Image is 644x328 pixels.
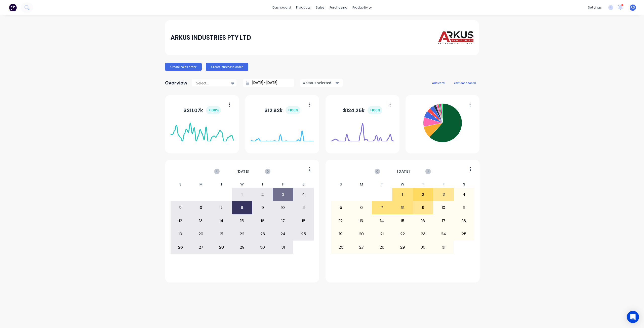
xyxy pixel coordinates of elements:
[631,5,635,10] span: RO
[433,181,454,188] div: F
[286,106,300,114] div: + 100 %
[331,241,351,253] div: 26
[585,4,604,11] div: settings
[212,201,232,214] div: 7
[211,181,232,188] div: T
[252,181,273,188] div: T
[392,241,413,253] div: 29
[294,188,314,201] div: 4
[165,78,187,88] div: Overview
[413,201,433,214] div: 9
[171,33,251,43] div: ARKUS INDUSTRIES PTY LTD
[232,181,252,188] div: W
[343,106,382,114] div: $ 124.25k
[273,241,293,253] div: 31
[212,241,232,253] div: 28
[165,63,202,71] button: Create sales order
[392,188,413,201] div: 1
[253,188,273,201] div: 2
[171,215,191,227] div: 12
[232,241,252,253] div: 29
[429,79,448,86] button: add card
[206,106,221,114] div: + 100 %
[413,181,433,188] div: T
[270,4,294,11] a: dashboard
[351,201,372,214] div: 6
[397,169,410,174] span: [DATE]
[433,188,454,201] div: 3
[300,79,343,87] button: 4 status selected
[351,241,372,253] div: 27
[212,228,232,240] div: 21
[293,181,314,188] div: S
[438,28,473,47] img: ARKUS INDUSTRIES PTY LTD
[454,215,474,227] div: 18
[253,228,273,240] div: 23
[454,188,474,201] div: 4
[454,201,474,214] div: 11
[232,201,252,214] div: 8
[264,106,300,114] div: $ 12.82k
[183,106,221,114] div: $ 211.07k
[232,188,252,201] div: 1
[368,106,382,114] div: + 100 %
[372,181,392,188] div: T
[372,215,392,227] div: 14
[433,215,454,227] div: 17
[9,4,17,11] img: Factory
[294,215,314,227] div: 18
[413,228,433,240] div: 23
[232,228,252,240] div: 22
[413,188,433,201] div: 2
[212,215,232,227] div: 14
[433,228,454,240] div: 24
[331,215,351,227] div: 12
[331,228,351,240] div: 19
[253,241,273,253] div: 30
[413,241,433,253] div: 30
[206,63,248,71] button: Create purchase order
[273,228,293,240] div: 24
[451,79,479,86] button: edit dashboard
[433,201,454,214] div: 10
[313,4,327,11] div: sales
[627,311,639,323] div: Open Intercom Messenger
[273,201,293,214] div: 10
[273,215,293,227] div: 17
[350,4,374,11] div: productivity
[392,181,413,188] div: W
[351,215,372,227] div: 13
[392,228,413,240] div: 22
[236,169,250,174] span: [DATE]
[171,241,191,253] div: 26
[273,188,293,201] div: 3
[171,201,191,214] div: 5
[191,201,211,214] div: 6
[294,228,314,240] div: 25
[191,181,211,188] div: M
[351,181,372,188] div: M
[372,228,392,240] div: 21
[372,201,392,214] div: 7
[433,241,454,253] div: 31
[351,228,372,240] div: 20
[413,215,433,227] div: 16
[253,215,273,227] div: 16
[294,4,313,11] div: products
[232,215,252,227] div: 15
[273,181,293,188] div: F
[303,80,335,85] div: 4 status selected
[253,201,273,214] div: 9
[454,181,474,188] div: S
[331,201,351,214] div: 5
[331,181,351,188] div: S
[171,228,191,240] div: 19
[191,241,211,253] div: 27
[327,4,350,11] div: purchasing
[191,228,211,240] div: 20
[191,215,211,227] div: 13
[454,228,474,240] div: 25
[294,201,314,214] div: 11
[170,181,191,188] div: S
[392,201,413,214] div: 8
